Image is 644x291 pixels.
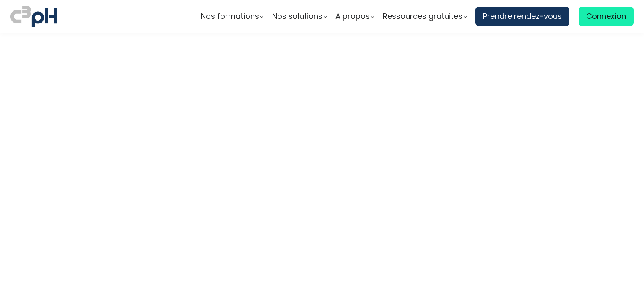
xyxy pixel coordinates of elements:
[10,4,57,28] img: logo C3PH
[475,7,569,26] a: Prendre rendez-vous
[586,10,626,23] span: Connexion
[335,10,370,23] span: A propos
[483,10,562,23] span: Prendre rendez-vous
[579,7,634,26] a: Connexion
[272,10,322,23] span: Nos solutions
[201,10,259,23] span: Nos formations
[383,10,462,23] span: Ressources gratuites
